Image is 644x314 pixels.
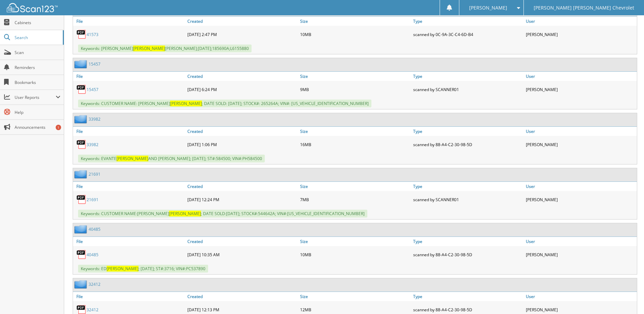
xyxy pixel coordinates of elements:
img: folder2.png [74,170,89,178]
span: Announcements [15,124,60,130]
a: User [524,72,637,81]
a: 33982 [89,116,100,122]
span: [PERSON_NAME] [469,6,507,10]
a: 32412 [87,307,98,313]
span: Keywords: CUSTOMER NAME: [PERSON_NAME] ; DATE SOLD: [DATE]; STOCK#: 265264A; VIN#: [US_VEHICLE_ID... [78,100,371,107]
span: Keywords: [PERSON_NAME] [PERSON_NAME];[DATE];185690A;L6155880 [78,45,252,52]
img: PDF.png [76,29,87,39]
div: [PERSON_NAME] [524,28,637,41]
a: 41573 [87,32,98,37]
a: Created [186,17,298,26]
span: [PERSON_NAME] [133,46,165,51]
span: Keywords: EVANTE AND [PERSON_NAME]; [DATE]; ST#:584500; VIN#:PH584500 [78,155,265,162]
a: Size [298,182,411,191]
a: File [73,17,186,26]
a: Size [298,127,411,136]
iframe: Chat Widget [610,281,644,314]
a: File [73,237,186,246]
a: User [524,182,637,191]
img: folder2.png [74,60,89,68]
img: PDF.png [76,249,87,260]
a: Type [411,72,524,81]
span: Help [15,109,60,115]
span: [PERSON_NAME] [PERSON_NAME] Chevrolet [534,6,634,10]
div: 10MB [298,28,411,41]
a: Created [186,292,298,301]
a: User [524,292,637,301]
div: 9MB [298,83,411,96]
a: 40485 [87,252,98,258]
span: Keywords: CUSTOMER NAME:[PERSON_NAME] ; DATE SOLD:[DATE]; STOCK#:544642A; VIN#:[US_VEHICLE_IDENTI... [78,210,367,217]
a: 40485 [89,226,100,232]
span: [PERSON_NAME] [107,266,139,272]
img: PDF.png [76,194,87,205]
img: folder2.png [74,225,89,233]
a: Created [186,182,298,191]
div: [PERSON_NAME] [524,193,637,206]
a: Type [411,127,524,136]
a: Type [411,237,524,246]
div: scanned by SCANNER01 [411,83,524,96]
a: 32412 [89,281,100,287]
img: folder2.png [74,280,89,289]
a: Type [411,292,524,301]
a: Type [411,17,524,26]
img: PDF.png [76,139,87,150]
a: User [524,127,637,136]
div: [DATE] 10:35 AM [186,248,298,261]
a: File [73,182,186,191]
a: 21691 [89,171,100,177]
a: 21691 [87,197,98,203]
div: [DATE] 12:24 PM [186,193,298,206]
div: [PERSON_NAME] [524,248,637,261]
div: [PERSON_NAME] [524,83,637,96]
span: Bookmarks [15,80,60,85]
a: File [73,292,186,301]
a: File [73,127,186,136]
a: Created [186,237,298,246]
div: scanned by 0C-9A-3C-C4-6D-B4 [411,28,524,41]
div: [DATE] 2:47 PM [186,28,298,41]
div: scanned by 88-A4-C2-30-98-5D [411,248,524,261]
span: [PERSON_NAME] [170,101,202,106]
div: scanned by SCANNER01 [411,193,524,206]
div: 1 [56,125,61,130]
div: scanned by 88-A4-C2-30-98-5D [411,138,524,151]
span: [PERSON_NAME] [169,211,201,216]
img: folder2.png [74,115,89,123]
img: scan123-logo-white.svg [7,3,58,12]
a: Type [411,182,524,191]
a: Size [298,237,411,246]
a: 33982 [87,142,98,147]
a: Size [298,17,411,26]
a: User [524,237,637,246]
span: Keywords: ED ; [DATE]; ST#:3716; VIN#:PC537890 [78,265,208,273]
div: [PERSON_NAME] [524,138,637,151]
a: User [524,17,637,26]
span: Search [15,35,59,40]
a: Size [298,292,411,301]
div: [DATE] 6:24 PM [186,83,298,96]
div: 16MB [298,138,411,151]
div: [DATE] 1:06 PM [186,138,298,151]
span: User Reports [15,94,56,100]
a: Created [186,72,298,81]
div: 10MB [298,248,411,261]
a: 15457 [87,87,98,92]
a: Size [298,72,411,81]
span: Cabinets [15,20,60,25]
a: Created [186,127,298,136]
span: Reminders [15,65,60,70]
a: 15457 [89,61,100,67]
span: Scan [15,50,60,55]
img: PDF.png [76,84,87,94]
div: 7MB [298,193,411,206]
a: File [73,72,186,81]
span: [PERSON_NAME] [116,156,148,161]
